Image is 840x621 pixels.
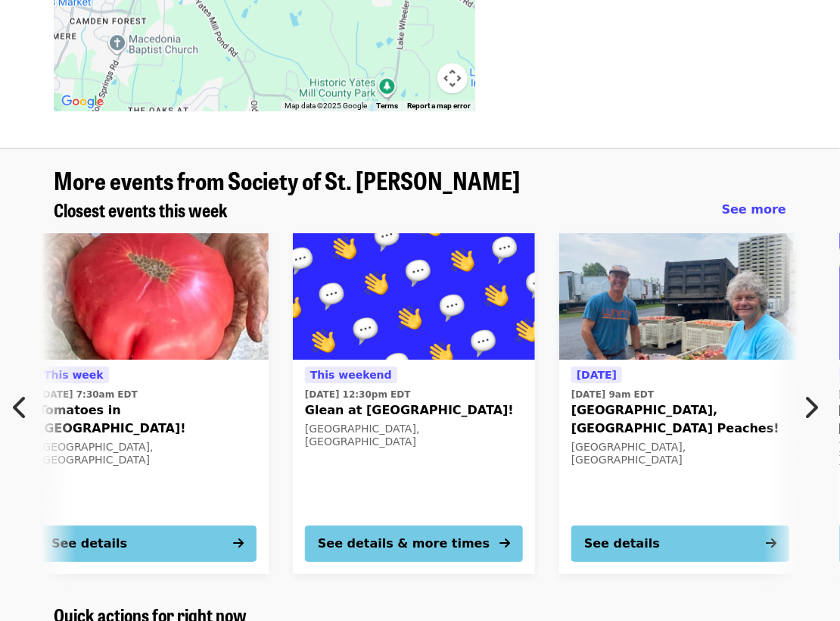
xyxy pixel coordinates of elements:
i: arrow-right icon [233,536,244,551]
a: Open this area in Google Maps (opens a new window) [58,92,107,111]
div: See details & more times [318,535,490,553]
button: Map camera controls [437,63,468,93]
a: See details for "Covesville, VA Peaches!" [559,233,801,574]
a: Report a map error [407,101,471,110]
span: Glean at [GEOGRAPHIC_DATA]! [305,401,523,420]
div: [GEOGRAPHIC_DATA], [GEOGRAPHIC_DATA] [305,423,523,448]
time: [DATE] 12:30pm EDT [305,388,411,401]
div: Closest events this week [42,199,798,221]
a: See more [722,201,786,219]
button: See details [571,526,789,562]
div: See details [51,535,127,553]
span: Closest events this week [54,196,228,223]
i: chevron-left icon [13,393,28,422]
time: [DATE] 7:30am EDT [39,388,138,401]
span: More events from Society of St. [PERSON_NAME] [54,162,520,198]
img: Covesville, VA Peaches! organized by Society of St. Andrew [559,233,801,360]
a: See details for "Glean at Lynchburg Community Market!" [293,233,535,574]
time: [DATE] 9am EDT [571,388,654,401]
a: Terms [376,101,398,110]
button: Next item [790,386,840,429]
img: Google [58,92,107,111]
span: Map data ©2025 Google [285,101,367,110]
a: Closest events this week [54,199,228,221]
span: [DATE] [577,369,617,381]
span: This weekend [310,369,392,381]
span: Tomatoes in [GEOGRAPHIC_DATA]! [39,401,257,438]
img: Tomatoes in China Grove! organized by Society of St. Andrew [26,233,269,360]
div: See details [584,535,660,553]
i: chevron-right icon [803,393,818,422]
button: See details & more times [305,526,523,562]
span: See more [722,202,786,217]
button: See details [39,526,257,562]
img: Glean at Lynchburg Community Market! organized by Society of St. Andrew [293,233,535,360]
span: This week [44,369,104,381]
div: [GEOGRAPHIC_DATA], [GEOGRAPHIC_DATA] [571,441,789,467]
span: [GEOGRAPHIC_DATA], [GEOGRAPHIC_DATA] Peaches! [571,401,789,438]
a: See details for "Tomatoes in China Grove!" [26,233,269,574]
div: [GEOGRAPHIC_DATA], [GEOGRAPHIC_DATA] [39,441,257,467]
i: arrow-right icon [499,536,510,551]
